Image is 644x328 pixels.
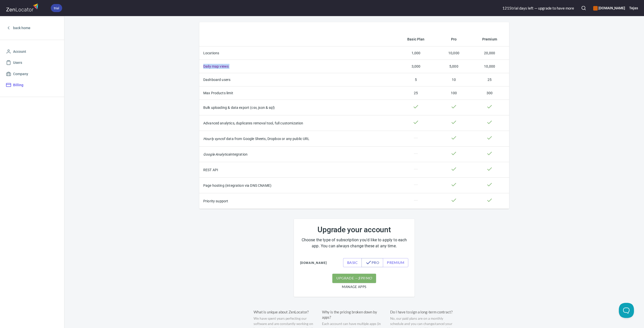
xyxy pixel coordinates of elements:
span: upgrade — [336,275,372,282]
th: integration [199,147,394,162]
span: [DOMAIN_NAME] [300,259,327,267]
span: premium [387,260,404,266]
button: manage apps [341,283,368,291]
th: Max Products limit [199,86,394,100]
a: Company [4,68,60,80]
a: Billing [4,79,60,91]
button: premium [383,258,408,267]
span: Users [13,60,22,66]
button: color-CE600E [593,6,598,11]
th: Pro [437,32,470,46]
h6: [DOMAIN_NAME] [593,5,625,11]
div: trial [51,4,62,12]
th: Daily map views [199,60,394,73]
table: simple table [199,32,509,209]
h3: What is unique about ZenLocator? [254,309,318,315]
td: 3,000 [394,60,437,73]
td: 10 [437,73,470,86]
p: Choose the type of subscription you'd like to apply to each app. You can always change these at a... [300,237,408,249]
img: zenlocator [6,2,40,13]
td: 25 [394,86,437,100]
div: outlined secondary button group [343,258,408,267]
span: back home [13,25,30,31]
span: manage apps [342,284,366,290]
span: basic [347,260,358,266]
td: 10,000 [437,46,470,60]
th: of data from Google Sheets, Dropbox or any public URL [199,131,394,147]
th: Premium [470,32,509,46]
td: 20,000 [470,46,509,60]
span: pro [366,260,379,266]
a: back home [4,22,60,34]
th: Advanced analytics, duplicates removal tool, full customization [199,115,394,131]
div: 1215 trial day s left — upgrade to have more [502,6,574,11]
td: 1,000 [394,46,437,60]
em: Hourly sync [203,137,222,141]
em: $ 99 /mo [358,275,372,282]
th: Priority support [199,193,394,209]
h6: Tejas [629,5,638,11]
button: upgrade —$99/mo [332,274,376,283]
th: REST API [199,162,394,178]
th: Basic Plan [394,32,437,46]
button: basic [343,258,362,267]
h3: Do I have to sign a long-term contract? [390,309,455,315]
td: 10,000 [470,60,509,73]
h2: Upgrade your account [300,225,408,234]
iframe: Help Scout Beacon - Open [619,303,634,318]
span: Billing [13,82,23,88]
span: Account [13,49,26,55]
td: 5 [394,73,437,86]
button: pro [361,258,383,267]
td: 100 [437,86,470,100]
a: Account [4,46,60,57]
th: Dashboard users [199,73,394,86]
th: Page hosting (integration via DNS CNAME) [199,178,394,193]
th: Bulk uploading & data export (csv, json & sql) [199,100,394,115]
th: Locations [199,46,394,60]
button: Tejas [629,3,638,14]
a: Users [4,57,60,68]
h3: Why is the pricing broken down by apps? [322,309,387,320]
span: trial [51,6,62,11]
td: 300 [470,86,509,100]
td: 5,000 [437,60,470,73]
div: Manage your apps [593,3,625,14]
span: Company [13,71,28,77]
em: Google Analytics [203,152,230,156]
td: 25 [470,73,509,86]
